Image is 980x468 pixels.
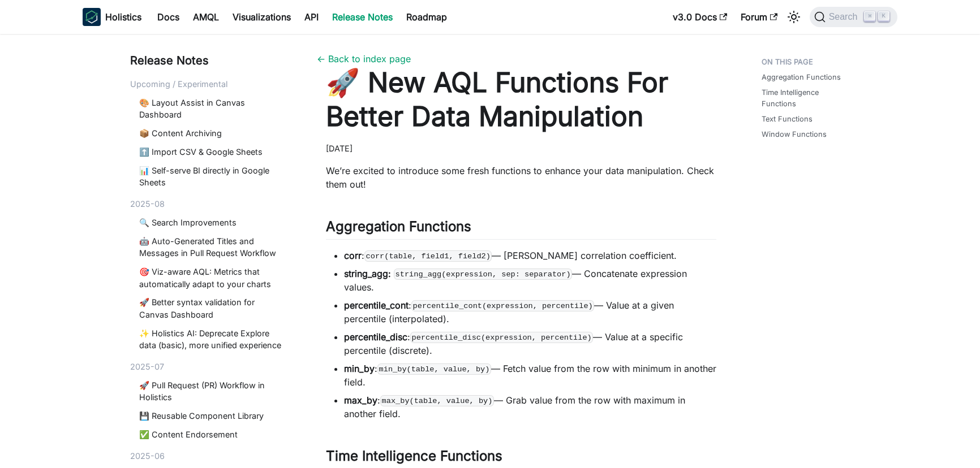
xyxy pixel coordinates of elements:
[139,127,285,140] a: 📦 Content Archiving
[762,114,813,124] a: Text Functions
[666,8,734,26] a: v3.0 Docs
[326,144,353,153] time: [DATE]
[394,268,572,280] code: string_agg(expression, sep: separator)
[130,198,290,210] div: 2025-08
[344,267,716,294] li: — Concatenate expression values.
[344,330,716,357] li: : — Value at a specific percentile (discrete).
[785,8,803,26] button: Switch between dark and light mode (currently light mode)
[344,249,716,262] li: : — [PERSON_NAME] correlation coefficient.
[139,97,285,121] a: 🎨 Layout Assist in Canvas Dashboard
[186,8,226,26] a: AMQL
[344,268,391,279] strong: string_agg:
[344,362,716,389] li: : — Fetch value from the row with minimum in another field.
[864,11,875,21] kbd: ⌘
[344,393,716,421] li: : — Grab value from the row with maximum in another field.
[344,250,362,261] strong: corr
[317,53,411,64] a: ← Back to index page
[344,363,375,374] strong: min_by
[130,78,290,90] div: Upcoming / Experimental
[326,164,716,191] p: We’re excited to introduce some fresh functions to enhance your data manipulation. Check them out!
[326,218,716,240] h2: Aggregation Functions
[344,300,409,311] strong: percentile_cont
[139,296,285,320] a: 🚀 Better syntax validation for Canvas Dashboard
[83,8,101,26] img: Holistics
[878,11,889,21] kbd: K
[139,428,285,441] a: ✅ Content Endorsement
[139,146,285,158] a: ⬆️ Import CSV & Google Sheets
[344,298,716,326] li: : — Value at a given percentile (interpolated).
[130,52,290,69] div: Release Notes
[411,300,594,311] code: percentile_cont(expression, percentile)
[139,327,285,352] a: ✨ Holistics AI: Deprecate Explore data (basic), more unified experience
[762,129,827,140] a: Window Functions
[326,66,716,133] h1: 🚀 New AQL Functions For Better Data Manipulation
[139,235,285,259] a: 🤖 Auto-Generated Titles and Messages in Pull Request Workflow
[226,8,298,26] a: Visualizations
[762,87,845,109] a: Time Intelligence Functions
[139,410,285,422] a: 💾 Reusable Component Library
[139,379,285,404] a: 🚀 Pull Request (PR) Workflow in Holistics
[826,12,865,22] span: Search
[399,8,454,26] a: Roadmap
[139,266,285,290] a: 🎯 Viz-aware AQL: Metrics that automatically adapt to your charts
[325,8,399,26] a: Release Notes
[762,72,841,83] a: Aggregation Functions
[377,363,491,375] code: min_by(table, value, by)
[139,164,285,189] a: 📊 Self-serve BI directly in Google Sheets
[298,8,325,26] a: API
[734,8,784,26] a: Forum
[83,8,141,26] a: HolisticsHolistics
[344,395,377,406] strong: max_by
[130,361,290,373] div: 2025-07
[130,450,290,462] div: 2025-06
[151,8,186,26] a: Docs
[139,216,285,229] a: 🔍 Search Improvements
[344,331,407,343] strong: percentile_disc
[364,250,492,262] code: corr(table, field1, field2)
[380,395,494,406] code: max_by(table, value, by)
[810,7,897,27] button: Search (Command+K)
[130,52,290,468] nav: Blog recent posts navigation
[105,10,141,24] b: Holistics
[410,332,593,343] code: percentile_disc(expression, percentile)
